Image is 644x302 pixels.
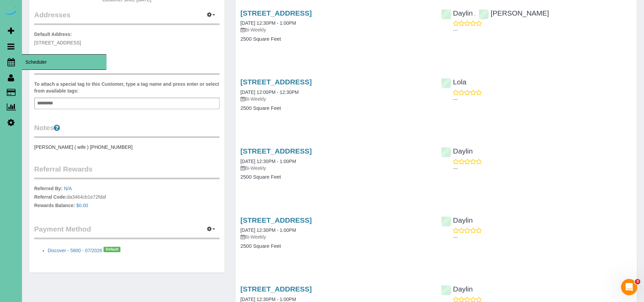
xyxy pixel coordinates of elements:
[34,40,81,45] span: [STREET_ADDRESS]
[240,285,312,293] a: [STREET_ADDRESS]
[240,36,431,42] h4: 2500 Square Feet
[34,60,220,75] legend: Tags
[240,78,312,86] a: [STREET_ADDRESS]
[474,11,476,17] span: ,
[441,78,466,86] a: Lola
[240,20,296,26] a: [DATE] 12:30PM - 1:00PM
[453,96,632,103] p: ---
[34,164,220,179] legend: Referral Rewards
[240,159,296,164] a: [DATE] 12:30PM - 1:00PM
[240,227,296,233] a: [DATE] 12:30PM - 1:00PM
[48,248,102,253] a: Discover - 5800 - 07/2026
[240,9,312,17] a: [STREET_ADDRESS]
[22,54,107,70] span: Scheduler
[34,123,220,138] legend: Notes
[453,165,632,172] p: ---
[240,96,431,102] p: Bi-Weekly
[4,7,18,16] img: Automaid Logo
[240,165,431,172] p: Bi-Weekly
[34,202,75,209] label: Rewards Balance:
[441,9,473,17] a: Daylin
[240,89,299,95] a: [DATE] 12:00PM - 12:30PM
[441,216,473,224] a: Daylin
[240,216,312,224] a: [STREET_ADDRESS]
[621,279,637,295] iframe: Intercom live chat
[240,147,312,155] a: [STREET_ADDRESS]
[441,147,473,155] a: Daylin
[240,297,296,302] a: [DATE] 12:30PM - 1:00PM
[34,185,220,210] p: da3464cb1e72fdaf
[34,185,63,192] label: Referred By:
[441,285,473,293] a: Daylin
[453,234,632,241] p: ---
[240,243,431,249] h4: 2500 Square Feet
[34,81,220,94] label: To attach a special tag to this Customer, type a tag name and press enter or select from availabl...
[479,9,549,17] a: [PERSON_NAME]
[34,194,67,200] label: Referral Code:
[34,224,220,239] legend: Payment Method
[103,247,120,252] span: Default
[240,174,431,180] h4: 2500 Square Feet
[635,279,640,284] span: 3
[34,144,220,150] pre: [PERSON_NAME] ( wife ) [PHONE_NUMBER]
[240,26,431,33] p: Bi-Weekly
[453,27,632,34] p: ---
[34,31,72,38] label: Default Address:
[76,203,88,208] a: $0.00
[240,105,431,111] h4: 2500 Square Feet
[240,234,431,240] p: Bi-Weekly
[64,186,72,191] a: N/A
